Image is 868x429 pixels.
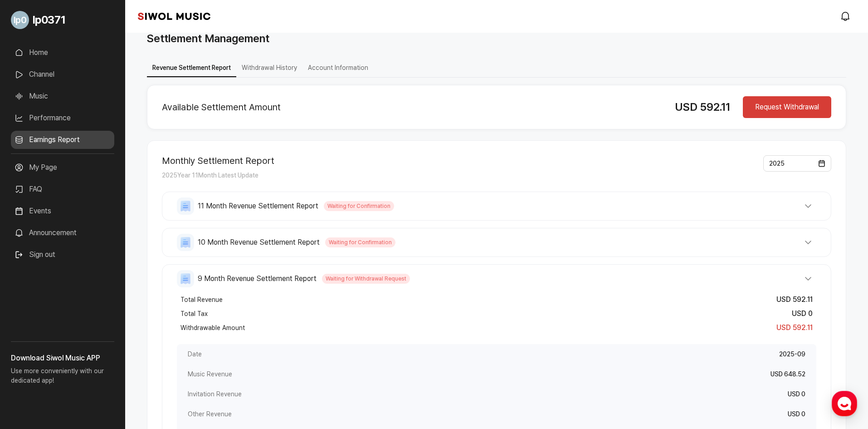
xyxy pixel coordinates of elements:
[11,180,114,198] a: FAQ
[162,172,258,179] span: 2025 Year 11 Month Latest Update
[837,7,855,25] a: modal.notifications
[743,96,831,118] button: Request Withdrawal
[11,87,114,105] a: Music
[198,273,317,284] span: 9 Month Revenue Settlement Report
[23,301,39,309] span: Home
[302,63,374,72] a: Account Information
[147,59,236,77] button: Revenue Settlement Report
[177,270,816,287] button: 9 Month Revenue Settlement Report Waiting for Withdrawal Request
[134,301,156,309] span: Settings
[776,323,813,332] span: USD 592.11
[322,274,410,284] span: Waiting for Withdrawal Request
[324,201,394,211] span: Waiting for Confirmation
[180,295,223,304] span: Total Revenue
[769,160,785,167] span: 2025
[3,288,60,311] a: Home
[180,309,208,318] span: Total Tax
[147,63,236,72] a: Revenue Settlement Report
[788,390,805,398] span: USD 0
[11,364,114,393] p: Use more conveniently with our dedicated app!
[11,131,114,149] a: Earnings Report
[11,353,114,364] h3: Download Siwol Music APP
[162,102,660,113] h2: Available Settlement Amount
[770,370,805,378] span: USD 648.52
[188,409,232,419] span: Other Revenue
[188,350,202,359] span: Date
[11,44,114,62] a: Home
[11,109,114,127] a: Performance
[763,155,831,172] button: 2025
[792,309,813,318] span: USD 0
[147,30,269,47] h1: Settlement Management
[60,288,117,311] a: Messages
[188,370,232,379] span: Music Revenue
[11,7,114,33] a: Go to My Profile
[776,295,813,304] span: USD 592.11
[325,237,395,247] span: Waiting for Confirmation
[11,224,114,242] a: Announcement
[162,155,274,166] h2: Monthly Settlement Report
[11,158,114,177] a: My Page
[302,59,374,77] button: Account Information
[236,59,302,77] button: Withdrawal History
[33,12,65,28] span: lp0371
[188,390,242,399] span: Invitation Revenue
[11,202,114,220] a: Events
[180,323,245,332] span: Withdrawable Amount
[177,197,816,215] button: 11 Month Revenue Settlement Report Waiting for Confirmation
[788,410,805,418] span: USD 0
[236,63,302,72] a: Withdrawal History
[75,302,102,309] span: Messages
[11,65,114,84] a: Channel
[675,100,730,113] span: USD 592.11
[11,246,59,264] button: Sign out
[779,350,805,359] div: 2025-09
[177,234,816,251] button: 10 Month Revenue Settlement Report Waiting for Confirmation
[198,237,320,248] span: 10 Month Revenue Settlement Report
[117,288,174,311] a: Settings
[198,201,318,212] span: 11 Month Revenue Settlement Report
